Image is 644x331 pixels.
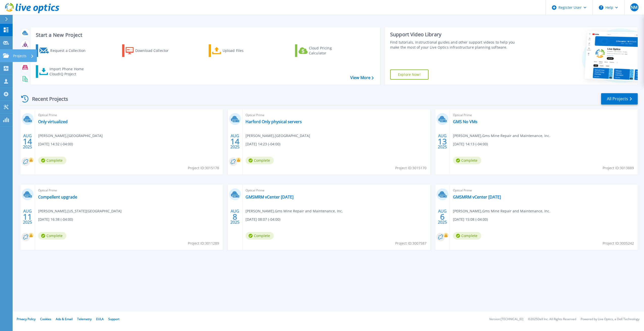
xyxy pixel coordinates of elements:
[19,93,75,105] div: Recent Projects
[246,133,310,139] span: [PERSON_NAME] , [GEOGRAPHIC_DATA]
[49,67,89,77] div: Import Phone Home CloudIQ Project
[13,49,26,62] p: Projects
[395,241,426,246] span: Project ID: 3007587
[438,132,447,151] div: AUG 2025
[230,208,240,226] div: AUG 2025
[38,141,73,147] span: [DATE] 14:32 (-04:00)
[77,317,92,321] a: Telemetry
[453,194,501,200] a: GMSMRM vCenter [DATE]
[440,215,445,219] span: 6
[309,46,349,56] div: Cloud Pricing Calculator
[230,139,239,144] span: 14
[96,317,104,321] a: EULA
[23,215,32,219] span: 11
[603,241,634,246] span: Project ID: 3005242
[631,5,637,9] span: NM
[246,217,280,222] span: [DATE] 08:07 (-04:00)
[581,318,639,321] li: Powered by Live Optics, a Dell Technology
[23,132,32,151] div: AUG 2025
[38,188,220,193] span: Optical Prime
[246,157,274,164] span: Complete
[223,46,263,56] div: Upload Files
[38,133,103,139] span: [PERSON_NAME] , [GEOGRAPHIC_DATA]
[453,112,635,118] span: Optical Prime
[36,32,373,38] h3: Start a New Project
[246,208,343,214] span: [PERSON_NAME] , Gms Mine Repair and Maintenance, Inc.
[453,217,488,222] span: [DATE] 15:08 (-04:00)
[38,232,66,240] span: Complete
[528,318,576,321] li: © 2025 Dell Inc. All Rights Reserved
[246,141,280,147] span: [DATE] 14:23 (-04:00)
[438,139,447,144] span: 13
[350,75,374,80] a: View More
[603,165,634,171] span: Project ID: 3013889
[230,132,240,151] div: AUG 2025
[390,70,428,80] a: Explore Now!
[438,208,447,226] div: AUG 2025
[23,139,32,144] span: 14
[38,119,68,124] a: Only virtualized
[209,44,265,57] a: Upload Files
[38,217,73,222] span: [DATE] 16:38 (-04:00)
[295,44,351,57] a: Cloud Pricing Calculator
[56,317,73,321] a: Ads & Email
[453,133,550,139] span: [PERSON_NAME] , Gms Mine Repair and Maintenance, Inc.
[453,141,488,147] span: [DATE] 14:13 (-04:00)
[453,188,635,193] span: Optical Prime
[17,317,36,321] a: Privacy Policy
[390,40,521,50] div: Find tutorials, instructional guides and other support videos to help you make the most of your L...
[188,165,219,171] span: Project ID: 3015178
[453,232,481,240] span: Complete
[40,317,51,321] a: Cookies
[246,232,274,240] span: Complete
[50,46,91,56] div: Request a Collection
[122,44,178,57] a: Download Collector
[233,215,237,219] span: 8
[453,157,481,164] span: Complete
[453,208,550,214] span: [PERSON_NAME] , Gms Mine Repair and Maintenance, Inc.
[23,208,32,226] div: AUG 2025
[135,46,176,56] div: Download Collector
[38,157,66,164] span: Complete
[246,194,293,200] a: GMSMRM vCenter [DATE]
[601,93,638,105] a: All Projects
[246,119,302,124] a: Harford Only physical servers
[489,318,523,321] li: Version: [TECHNICAL_ID]
[453,119,477,124] a: GMS No VMs
[38,112,220,118] span: Optical Prime
[246,112,427,118] span: Optical Prime
[38,194,77,200] a: Compellent upgrade
[108,317,119,321] a: Support
[246,188,427,193] span: Optical Prime
[188,241,219,246] span: Project ID: 3011289
[36,44,92,57] a: Request a Collection
[390,31,521,38] div: Support Video Library
[38,208,122,214] span: [PERSON_NAME] , [US_STATE][GEOGRAPHIC_DATA]
[395,165,426,171] span: Project ID: 3015170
